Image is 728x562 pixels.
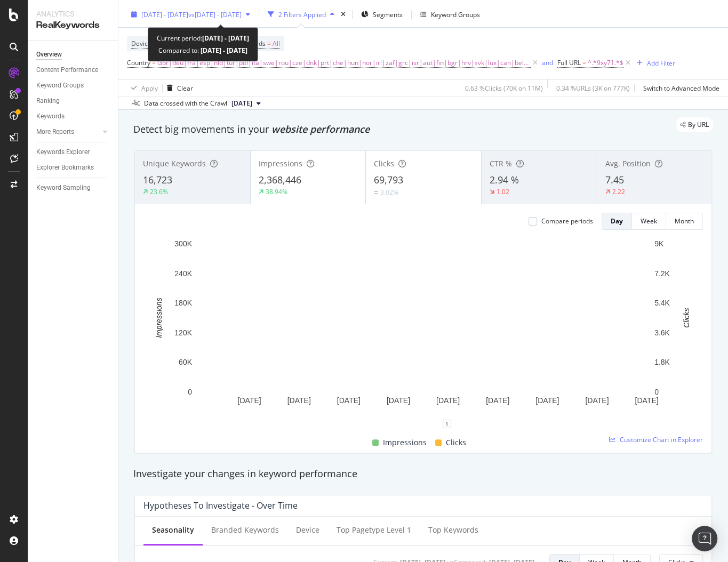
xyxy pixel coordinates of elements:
a: Explorer Bookmarks [36,162,110,173]
span: = [152,58,156,67]
text: [DATE] [535,396,559,405]
span: Impressions [383,436,427,449]
div: Month [675,216,694,226]
div: Hypotheses to Investigate - Over Time [143,500,298,511]
text: [DATE] [635,396,658,405]
span: = [582,58,586,67]
a: Ranking [36,95,110,107]
img: Equal [374,191,378,194]
div: Keyword Groups [431,10,480,19]
div: Switch to Advanced Mode [643,84,719,93]
span: Impressions [259,158,302,168]
text: Impressions [155,298,163,338]
div: Analytics [36,9,109,19]
span: Customize Chart in Explorer [620,435,703,444]
text: Clicks [682,308,691,327]
span: 2.94 % [490,173,519,186]
div: times [339,9,348,20]
div: Explorer Bookmarks [36,162,94,173]
text: 0 [654,387,659,396]
div: 0.63 % Clicks ( 70K on 11M ) [465,84,543,93]
div: legacy label [676,117,713,132]
span: CTR % [490,158,512,168]
div: Current period: [157,32,249,44]
button: and [542,58,553,68]
button: Segments [357,6,407,23]
span: Segments [373,10,403,19]
div: Compare periods [541,216,593,226]
span: 2025 Aug. 30th [231,99,252,108]
div: Ranking [36,95,60,107]
button: [DATE] [227,97,265,110]
button: Apply [127,79,158,97]
div: 1 [443,420,451,428]
div: Open Intercom Messenger [692,526,717,551]
span: vs [DATE] - [DATE] [188,10,242,19]
div: 0.34 % URLs ( 3K on 777K ) [556,84,630,93]
div: 1.02 [497,187,509,196]
span: [DATE] - [DATE] [141,10,188,19]
div: Data crossed with the Crawl [144,99,227,108]
span: Clicks [374,158,394,168]
text: 60K [179,358,193,366]
text: [DATE] [486,396,509,405]
div: 23.6% [150,187,168,196]
span: 2,368,446 [259,173,301,186]
div: Compared to: [158,44,247,57]
button: Clear [163,79,193,97]
span: ^.*9xy71.*$ [588,55,623,70]
text: 5.4K [654,299,670,307]
svg: A chart. [143,238,703,424]
text: 240K [174,269,192,278]
div: RealKeywords [36,19,109,31]
div: Top pagetype Level 1 [337,525,411,535]
div: More Reports [36,126,74,138]
text: [DATE] [585,396,609,405]
text: 7.2K [654,269,670,278]
div: Branded Keywords [211,525,279,535]
div: Clear [177,84,193,93]
div: Add Filter [647,59,675,68]
button: Week [632,213,666,230]
div: Keyword Groups [36,80,84,91]
text: 9K [654,239,664,248]
span: Country [127,58,150,67]
b: [DATE] - [DATE] [202,34,249,43]
a: Keyword Groups [36,80,110,91]
text: 1.8K [654,358,670,366]
a: Content Performance [36,65,110,76]
span: 69,793 [374,173,403,186]
text: 0 [188,387,192,396]
div: Content Performance [36,65,98,76]
span: All [273,36,280,51]
button: Keyword Groups [416,6,484,23]
div: Investigate your changes in keyword performance [133,467,713,481]
span: Device [131,39,151,48]
text: [DATE] [337,396,361,405]
div: 2.22 [612,187,625,196]
a: Overview [36,49,110,60]
a: Keywords [36,111,110,122]
span: By URL [688,122,709,128]
text: 120K [174,328,192,337]
button: Month [666,213,703,230]
span: 7.45 [605,173,623,186]
div: and [542,58,553,67]
div: 2 Filters Applied [278,10,326,19]
text: [DATE] [436,396,460,405]
button: Switch to Advanced Mode [639,79,719,97]
div: Keywords Explorer [36,147,90,158]
a: Keywords Explorer [36,147,110,158]
div: Top Keywords [428,525,478,535]
a: Customize Chart in Explorer [609,435,703,444]
a: More Reports [36,126,100,138]
button: Add Filter [633,57,675,69]
text: [DATE] [387,396,410,405]
span: Clicks [446,436,466,449]
div: Seasonality [152,525,194,535]
div: 3.02% [380,188,398,197]
div: Keywords [36,111,65,122]
text: [DATE] [287,396,311,405]
span: Gbr|deu|fra|esp|nld|tur|pol|ita|swe|rou|cze|dnk|prt|che|hun|nor|irl|zaf|grc|isr|aut|fin|bgr|hrv|s... [157,55,531,70]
